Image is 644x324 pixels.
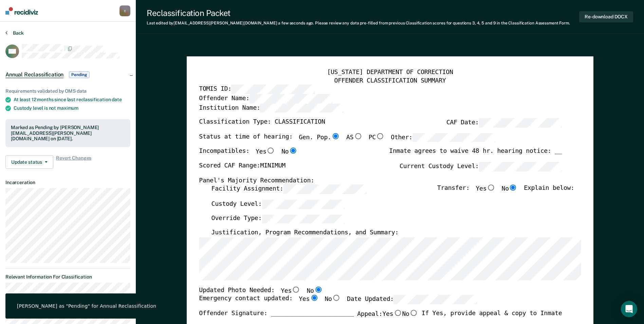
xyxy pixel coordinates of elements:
[292,286,300,292] input: Yes
[14,97,130,103] div: At least 12 months since last reclassification
[69,71,89,78] span: Pending
[394,295,477,304] input: Date Updated:
[11,125,125,142] div: Marked as Pending by [PERSON_NAME][EMAIL_ADDRESS][PERSON_NAME][DOMAIN_NAME] on [DATE].
[331,133,340,139] input: Gen. Pop.
[409,310,418,316] input: No
[231,85,314,94] input: TOMIS ID:
[147,8,570,18] div: Reclassification Packet
[579,11,633,22] button: Re-download DOCX
[5,155,53,169] button: Update status
[299,133,340,142] label: Gen. Pop.
[299,295,318,304] label: Yes
[5,71,63,78] span: Annual Reclassification
[402,310,418,319] label: No
[266,148,275,154] input: Yes
[199,286,323,295] div: Updated Photo Needed:
[199,148,297,162] div: Incompatibles:
[501,185,517,194] label: No
[314,286,323,292] input: No
[199,162,286,171] label: Scored CAF Range: MINIMUM
[376,133,385,139] input: PC
[347,295,477,304] label: Date Updated:
[199,295,477,310] div: Emergency contact updated:
[260,103,343,112] input: Institution Name:
[310,295,318,301] input: Yes
[621,301,637,317] div: Open Intercom Messenger
[112,97,122,102] span: date
[278,21,313,25] span: a few seconds ago
[211,200,345,209] label: Custody Level:
[289,148,297,154] input: No
[479,162,562,171] input: Current Custody Level:
[281,148,297,157] label: No
[307,286,323,295] label: No
[283,185,366,194] input: Facility Assignment:
[382,310,402,319] label: Yes
[476,185,495,194] label: Yes
[346,133,362,142] label: AS
[5,30,24,36] button: Back
[262,214,345,223] input: Override Type:
[199,103,343,112] label: Institution Name:
[199,177,562,185] div: Panel's Majority Recommendation:
[249,94,332,103] input: Offender Name:
[446,118,562,127] label: CAF Date:
[57,105,78,111] span: maximum
[393,310,402,316] input: Yes
[199,94,333,103] label: Offender Name:
[486,185,495,191] input: Yes
[211,185,366,194] label: Facility Assignment:
[437,185,574,200] div: Transfer: Explain below:
[5,7,38,15] img: Recidiviz
[325,295,341,304] label: No
[199,69,581,77] div: [US_STATE] DEPARTMENT OF CORRECTION
[5,274,130,280] dt: Relevant Information For Classification
[119,5,130,16] button: t
[211,229,399,237] label: Justification, Program Recommendations, and Summary:
[17,303,156,309] div: [PERSON_NAME] as "Pending" for Annual Reclassification
[211,214,345,223] label: Override Type:
[389,148,562,162] div: Inmate agrees to waive 48 hr. hearing notice: __
[281,286,300,295] label: Yes
[256,148,275,157] label: Yes
[199,133,496,148] div: Status at time of hearing:
[14,105,130,111] div: Custody level is not
[412,133,496,142] input: Other:
[199,85,314,94] label: TOMIS ID:
[56,155,91,169] span: Revert Changes
[147,21,570,25] div: Last edited by [EMAIL_ADDRESS][PERSON_NAME][DOMAIN_NAME] . Please review any data pre-filled from...
[5,88,130,94] div: Requirements validated by OMS data
[199,118,325,127] label: Classification Type: CLASSIFICATION
[332,295,341,301] input: No
[479,118,562,127] input: CAF Date:
[391,133,496,142] label: Other:
[509,185,518,191] input: No
[353,133,362,139] input: AS
[262,200,345,209] input: Custody Level:
[400,162,562,171] label: Current Custody Level:
[199,77,581,85] div: OFFENDER CLASSIFICATION SUMMARY
[5,180,130,185] dt: Incarceration
[368,133,384,142] label: PC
